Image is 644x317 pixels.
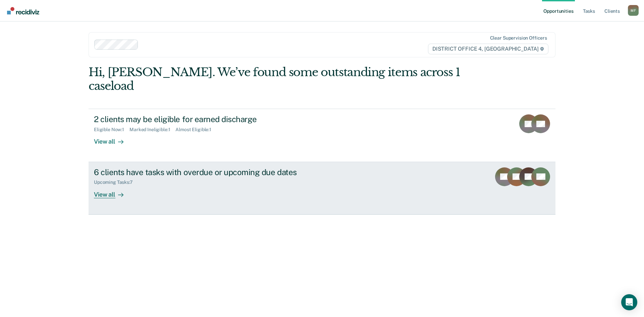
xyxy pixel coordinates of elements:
img: Recidiviz [7,7,39,14]
div: Almost Eligible : 1 [175,127,217,133]
div: Hi, [PERSON_NAME]. We’ve found some outstanding items across 1 caseload [89,65,462,93]
span: DISTRICT OFFICE 4, [GEOGRAPHIC_DATA] [428,44,548,54]
div: Clear supervision officers [490,35,547,41]
a: 6 clients have tasks with overdue or upcoming due datesUpcoming Tasks:7View all [89,162,555,215]
button: Profile dropdown button [628,5,639,16]
div: 6 clients have tasks with overdue or upcoming due dates [94,167,329,177]
div: View all [94,133,131,146]
div: Open Intercom Messenger [621,294,637,310]
div: Marked Ineligible : 1 [129,127,175,133]
div: M F [628,5,639,16]
div: Eligible Now : 1 [94,127,129,133]
div: 2 clients may be eligible for earned discharge [94,114,329,124]
div: View all [94,185,131,198]
div: Upcoming Tasks : 7 [94,179,138,185]
a: 2 clients may be eligible for earned dischargeEligible Now:1Marked Ineligible:1Almost Eligible:1V... [89,109,555,162]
